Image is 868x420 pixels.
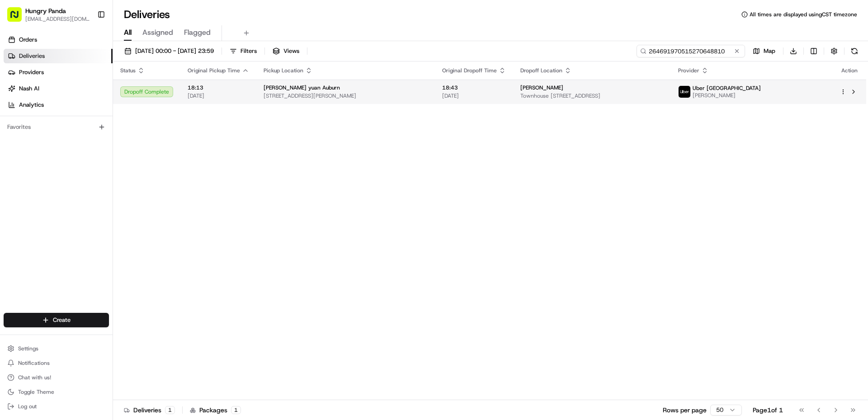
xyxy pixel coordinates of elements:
[165,406,175,414] div: 1
[18,202,69,211] span: Knowledge Base
[693,92,761,99] span: [PERSON_NAME]
[679,86,690,98] img: uber-new-logo.jpeg
[25,6,66,15] button: Hungry Panda
[19,86,35,103] img: 4281594248423_2fcf9dad9f2a874258b8_72.png
[4,357,109,369] button: Notifications
[41,86,148,95] div: Start new chat
[188,84,249,91] span: 18:13
[25,15,90,23] button: [EMAIL_ADDRESS][DOMAIN_NAME]
[9,86,25,103] img: 1736555255976-a54dd68f-1ca7-489b-9aae-adbdc363a1c4
[18,345,38,352] span: Settings
[124,7,170,22] h1: Deliveries
[124,27,132,38] span: All
[283,47,299,55] span: Views
[4,120,109,134] div: Favorites
[41,95,124,103] div: We're available if you need us!
[520,92,663,99] span: Townhouse [STREET_ADDRESS]
[264,67,303,74] span: Pickup Location
[840,67,859,74] div: Action
[124,406,175,415] div: Deliveries
[9,203,16,210] div: 📗
[520,84,563,91] span: [PERSON_NAME]
[4,65,113,80] a: Providers
[4,371,109,384] button: Chat with us!
[140,116,165,127] button: See all
[19,68,44,76] span: Providers
[4,400,109,413] button: Log out
[135,47,214,55] span: [DATE] 00:00 - [DATE] 23:59
[4,342,109,355] button: Settings
[73,198,149,215] a: 💻API Documentation
[9,132,24,146] img: Bea Lacdao
[18,403,37,410] span: Log out
[190,406,241,415] div: Packages
[520,67,562,74] span: Dropoff Location
[442,84,506,91] span: 18:43
[90,224,109,231] span: Pylon
[4,98,113,112] a: Analytics
[120,45,218,57] button: [DATE] 00:00 - [DATE] 23:59
[154,89,165,100] button: Start new chat
[75,140,78,147] span: •
[184,27,211,38] span: Flagged
[693,85,761,92] span: Uber [GEOGRAPHIC_DATA]
[264,92,428,99] span: [STREET_ADDRESS][PERSON_NAME]
[80,140,101,147] span: 8月19日
[30,165,33,172] span: •
[35,165,56,172] span: 8月15日
[264,84,340,91] span: [PERSON_NAME] yuan Auburn
[4,33,113,47] a: Orders
[848,45,861,57] button: Refresh
[4,49,113,63] a: Deliveries
[64,224,109,231] a: Powered byPylon
[24,58,149,68] input: Clear
[18,374,51,381] span: Chat with us!
[19,36,37,44] span: Orders
[226,45,261,57] button: Filters
[188,67,240,74] span: Original Pickup Time
[142,27,173,38] span: Assigned
[231,406,241,414] div: 1
[678,67,699,74] span: Provider
[4,386,109,398] button: Toggle Theme
[753,406,783,415] div: Page 1 of 1
[750,11,857,18] span: All times are displayed using CST timezone
[19,101,44,109] span: Analytics
[749,45,779,57] button: Map
[28,140,73,147] span: [PERSON_NAME]
[241,47,257,55] span: Filters
[442,92,506,99] span: [DATE]
[18,359,50,367] span: Notifications
[764,47,775,55] span: Map
[19,85,39,93] span: Nash AI
[85,202,145,211] span: API Documentation
[442,67,497,74] span: Original Dropoff Time
[18,141,25,148] img: 1736555255976-a54dd68f-1ca7-489b-9aae-adbdc363a1c4
[4,313,109,327] button: Create
[53,316,71,324] span: Create
[9,118,61,125] div: Past conversations
[637,45,745,57] input: Type to search
[76,203,84,210] div: 💻
[4,81,113,96] a: Nash AI
[188,92,249,99] span: [DATE]
[18,388,54,396] span: Toggle Theme
[269,45,303,57] button: Views
[663,406,707,415] p: Rows per page
[19,52,45,60] span: Deliveries
[120,67,136,74] span: Status
[9,9,27,27] img: Nash
[9,36,165,51] p: Welcome 👋
[5,198,73,215] a: 📗Knowledge Base
[4,4,94,25] button: Hungry Panda[EMAIL_ADDRESS][DOMAIN_NAME]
